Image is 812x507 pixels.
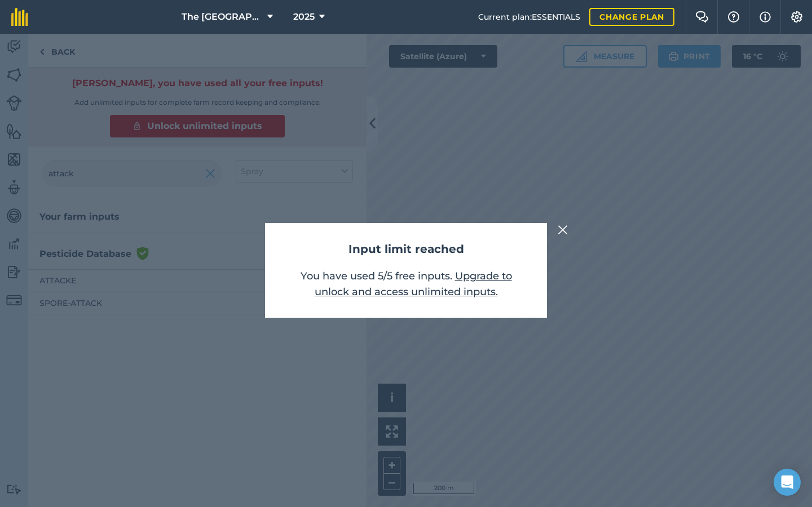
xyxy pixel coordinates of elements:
[727,11,740,23] img: A question mark icon
[760,10,771,24] img: svg+xml;base64,PHN2ZyB4bWxucz0iaHR0cDovL3d3dy53My5vcmcvMjAwMC9zdmciIHdpZHRoPSIxNyIgaGVpZ2h0PSIxNy...
[589,8,674,26] a: Change plan
[774,469,801,496] div: Open Intercom Messenger
[283,268,529,300] p: You have used 5/5 free inputs .
[478,11,580,23] span: Current plan : ESSENTIALS
[695,11,709,23] img: Two speech bubbles overlapping with the left bubble in the forefront
[790,11,804,23] img: A cog icon
[283,241,529,257] h2: Input limit reached
[11,8,28,26] img: fieldmargin Logo
[182,10,263,24] span: The [GEOGRAPHIC_DATA]
[293,10,315,24] span: 2025
[558,223,568,237] img: svg+xml;base64,PHN2ZyB4bWxucz0iaHR0cDovL3d3dy53My5vcmcvMjAwMC9zdmciIHdpZHRoPSIyMiIgaGVpZ2h0PSIzMC...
